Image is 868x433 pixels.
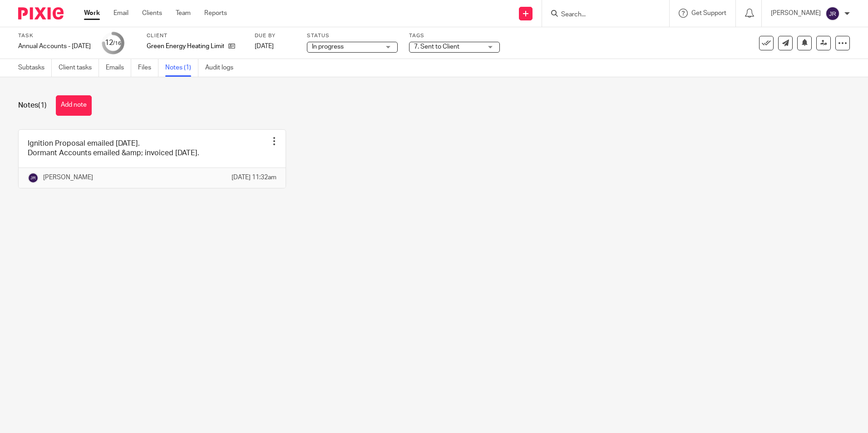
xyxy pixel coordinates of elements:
[414,44,459,50] span: 7. Sent to Client
[18,101,47,110] h1: Notes
[825,6,840,21] img: svg%3E
[176,9,191,18] a: Team
[106,59,131,77] a: Emails
[105,38,121,48] div: 12
[59,59,99,77] a: Client tasks
[147,42,224,51] p: Green Energy Heating Limited
[165,59,198,77] a: Notes (1)
[18,32,91,39] label: Task
[56,95,92,116] button: Add note
[147,32,243,39] label: Client
[84,9,100,18] a: Work
[307,32,398,39] label: Status
[18,42,91,51] div: Annual Accounts - [DATE]
[38,102,47,109] span: (1)
[18,59,52,77] a: Subtasks
[18,42,91,51] div: Annual Accounts - July 2025
[232,173,276,182] p: [DATE] 11:32am
[204,9,227,18] a: Reports
[691,10,726,16] span: Get Support
[312,44,344,50] span: In progress
[43,173,93,182] p: [PERSON_NAME]
[255,32,296,39] label: Due by
[138,59,158,77] a: Files
[560,11,642,19] input: Search
[409,32,500,39] label: Tags
[18,7,64,20] img: Pixie
[255,43,274,49] span: [DATE]
[113,41,121,46] small: /16
[771,9,821,18] p: [PERSON_NAME]
[142,9,162,18] a: Clients
[28,172,39,183] img: svg%3E
[205,59,240,77] a: Audit logs
[113,9,128,18] a: Email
